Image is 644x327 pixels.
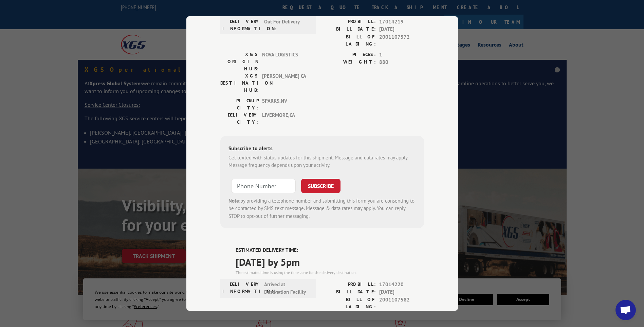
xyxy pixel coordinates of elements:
div: Get texted with status updates for this shipment. Message and data rates may apply. Message frequ... [228,154,416,169]
span: Arrived at Destination Facility [264,281,310,296]
div: The estimated time is using the time zone for the delivery destination. [236,270,424,276]
span: [PERSON_NAME] CA [262,72,308,94]
label: ESTIMATED DELIVERY TIME: [236,246,424,254]
strong: Note: [228,197,240,204]
label: DELIVERY INFORMATION: [222,18,261,32]
button: SUBSCRIBE [301,179,341,193]
span: 1 [379,51,424,59]
label: DELIVERY CITY: [220,111,259,126]
label: BILL DATE: [322,25,376,33]
span: SPARKS , NV [262,97,308,111]
span: [DATE] by 5pm [236,254,424,270]
label: PROBILL: [322,18,376,26]
a: Open chat [615,300,636,320]
span: 17014220 [379,281,424,289]
span: 17014219 [379,18,424,26]
span: 2001107582 [379,296,424,310]
div: Subscribe to alerts [228,144,416,154]
span: [DATE] [379,25,424,33]
label: XGS ORIGIN HUB: [220,51,259,72]
span: 880 [379,58,424,66]
label: BILL DATE: [322,288,376,296]
span: LIVERMORE , CA [262,111,308,126]
div: by providing a telephone number and submitting this form you are consenting to be contacted by SM... [228,197,416,220]
span: [DATE] [379,288,424,296]
span: 2001107572 [379,33,424,48]
label: BILL OF LADING: [322,296,376,310]
label: PICKUP CITY: [220,97,259,111]
label: XGS DESTINATION HUB: [220,72,259,94]
label: DELIVERY INFORMATION: [222,281,261,296]
span: Out For Delivery [264,18,310,32]
label: WEIGHT: [322,58,376,66]
label: PIECES: [322,51,376,59]
input: Phone Number [231,179,296,193]
label: BILL OF LADING: [322,33,376,48]
span: NOVA LOGISTICS [262,51,308,72]
label: PROBILL: [322,281,376,289]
